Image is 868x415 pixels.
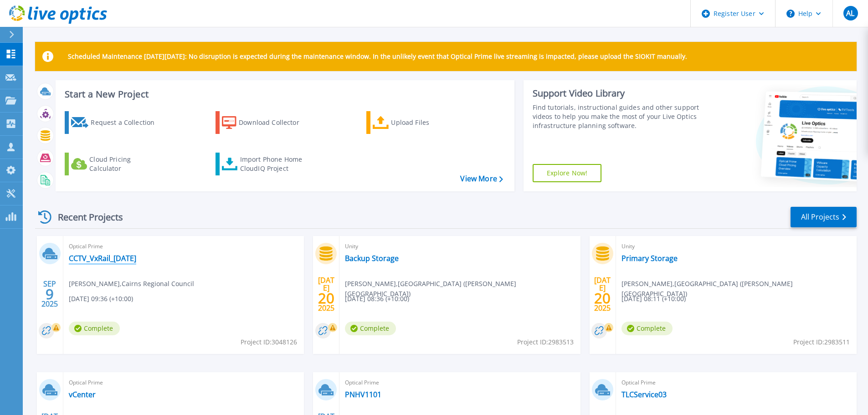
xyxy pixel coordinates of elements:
span: Project ID: 2983513 [517,337,574,347]
span: Optical Prime [69,241,298,251]
span: Project ID: 2983511 [793,337,850,347]
span: Complete [345,322,396,335]
span: Optical Prime [345,378,575,388]
span: [DATE] 08:11 (+10:00) [621,294,686,304]
span: Unity [621,241,851,251]
span: [PERSON_NAME] , [GEOGRAPHIC_DATA] ([PERSON_NAME][GEOGRAPHIC_DATA]) [345,279,580,299]
div: Request a Collection [91,113,164,132]
div: [DATE] 2025 [594,277,611,311]
span: Unity [345,241,575,251]
div: Recent Projects [35,206,135,228]
div: Download Collector [239,113,312,132]
div: [DATE] 2025 [318,277,335,311]
a: Explore Now! [533,164,602,182]
div: Support Video Library [533,87,703,99]
span: Optical Prime [621,378,851,388]
span: Project ID: 3048126 [241,337,297,347]
div: Cloud Pricing Calculator [89,155,162,173]
span: AL [846,10,854,17]
a: Request a Collection [65,111,166,134]
a: Download Collector [216,111,317,134]
a: All Projects [791,207,857,227]
span: 20 [594,294,611,302]
a: Upload Files [366,111,468,134]
a: vCenter [69,390,96,399]
div: SEP 2025 [41,277,58,311]
span: 9 [46,290,54,298]
h3: Start a New Project [65,89,503,99]
span: [PERSON_NAME] , Cairns Regional Council [69,279,194,289]
div: Find tutorials, instructional guides and other support videos to help you make the most of your L... [533,103,703,130]
a: PNHV1101 [345,390,381,399]
div: Import Phone Home CloudIQ Project [240,155,311,173]
div: Upload Files [391,113,464,132]
span: 20 [318,294,334,302]
span: Complete [69,322,120,335]
span: [DATE] 08:36 (+10:00) [345,294,409,304]
p: Scheduled Maintenance [DATE][DATE]: No disruption is expected during the maintenance window. In t... [68,53,687,60]
span: [DATE] 09:36 (+10:00) [69,294,133,304]
a: Primary Storage [621,254,678,263]
a: View More [460,174,503,183]
span: Optical Prime [69,378,298,388]
span: Complete [621,322,673,335]
a: TLCService03 [621,390,667,399]
a: Cloud Pricing Calculator [65,153,166,175]
span: [PERSON_NAME] , [GEOGRAPHIC_DATA] ([PERSON_NAME][GEOGRAPHIC_DATA]) [621,279,857,299]
a: Backup Storage [345,254,399,263]
a: CCTV_VxRail_[DATE] [69,254,136,263]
